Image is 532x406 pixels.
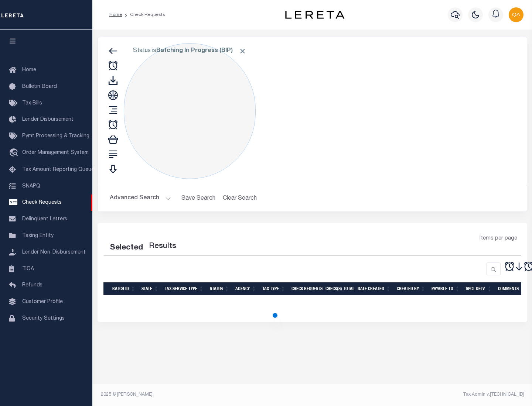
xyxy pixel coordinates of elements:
[109,13,122,17] a: Home
[22,217,67,222] span: Delinquent Letters
[232,282,259,295] th: Agency
[139,282,162,295] th: State
[22,167,94,172] span: Tax Amount Reporting Queue
[480,235,517,243] span: Items per page
[124,43,256,179] div: Click to Edit
[22,200,62,205] span: Check Requests
[394,282,429,295] th: Created By
[177,191,220,206] button: Save Search
[22,134,89,139] span: Pymt Processing & Tracking
[95,391,313,398] div: 2025 © [PERSON_NAME].
[22,84,57,89] span: Bulletin Board
[9,148,21,158] i: travel_explore
[220,191,260,206] button: Clear Search
[429,282,463,295] th: Payable To
[109,282,139,295] th: Batch Id
[463,282,495,295] th: Spcl Delv.
[289,282,323,295] th: Check Requests
[22,250,86,255] span: Lender Non-Disbursement
[22,150,89,155] span: Order Management System
[22,117,74,122] span: Lender Disbursement
[22,299,63,304] span: Customer Profile
[22,266,34,271] span: TIQA
[162,282,207,295] th: Tax Service Type
[285,11,344,19] img: logo-dark.svg
[22,183,40,189] span: SNAPQ
[323,282,355,295] th: Check(s) Total
[239,47,246,55] span: Click to Remove
[156,48,246,54] b: Batching In Progress (BIP)
[318,391,524,398] div: Tax Admin v.[TECHNICAL_ID]
[495,282,528,295] th: Comments
[110,191,171,206] button: Advanced Search
[22,101,42,106] span: Tax Bills
[22,233,54,238] span: Taxing Entity
[122,11,165,18] li: Check Requests
[259,282,289,295] th: Tax Type
[22,283,42,288] span: Refunds
[207,282,232,295] th: Status
[110,242,143,254] div: Selected
[509,7,524,22] img: svg+xml;base64,PHN2ZyB4bWxucz0iaHR0cDovL3d3dy53My5vcmcvMjAwMC9zdmciIHBvaW50ZXItZXZlbnRzPSJub25lIi...
[149,241,176,252] label: Results
[22,316,65,321] span: Security Settings
[22,68,36,73] span: Home
[355,282,394,295] th: Date Created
